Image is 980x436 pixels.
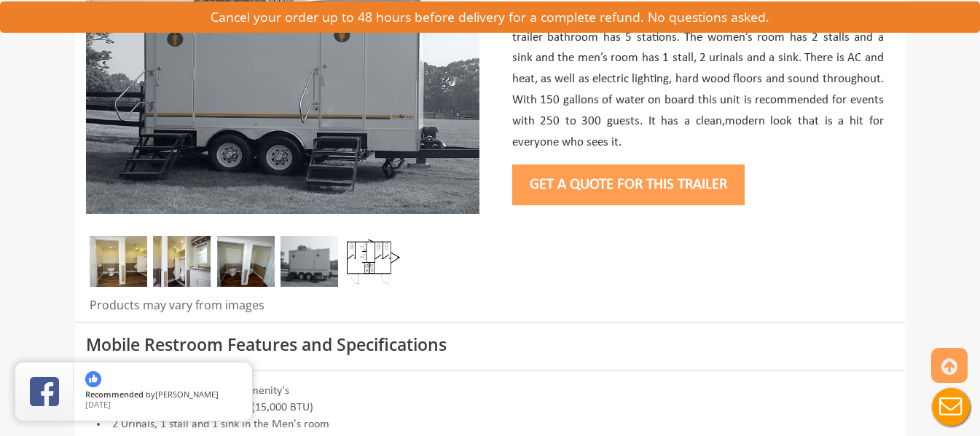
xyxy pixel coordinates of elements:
img: thumbs up icon [85,371,101,387]
img: Floor Plan of 5 station restroom with sink and toilet [344,236,401,287]
li: Central Air Condition & Heat (15,000 BTU) [86,400,895,416]
p: Beautifully decorated in two-tone and hard wood finishes, the Vegas 15’ trailer bathroom has 5 st... [512,7,884,154]
span: [PERSON_NAME] [155,389,219,400]
span: Recommended [85,389,144,400]
img: Vages 5 station 03 [90,236,147,287]
img: Review Rating [30,377,59,406]
span: by [85,390,240,400]
img: With modern design and privacy the women’s side is comfortable and clean. [217,236,275,287]
button: Get a Quote for this Trailer [512,165,745,205]
span: [DATE] [85,399,111,410]
li: 2 Urinals, 1 stall and 1 sink in the Men's room [86,416,895,433]
h3: Mobile Restroom Features and Specifications [86,336,895,354]
div: Products may vary from images [86,297,479,322]
li: 5 Station Restroom with all amenity's [86,383,895,400]
a: Get a Quote for this Trailer [512,177,745,192]
button: Live Chat [922,378,980,436]
img: Vages 5 station 02 [153,236,211,287]
img: Full view of five station restroom trailer with two separate doors for men and women [281,236,338,287]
